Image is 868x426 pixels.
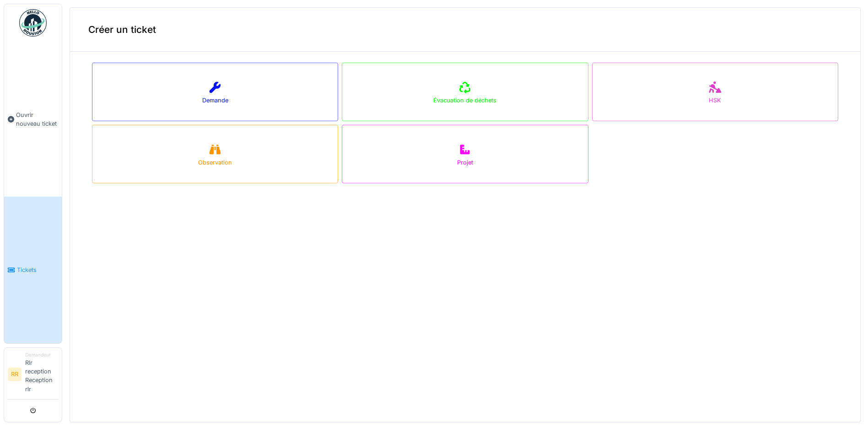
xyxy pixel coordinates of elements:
div: HSK [709,96,721,105]
img: Badge_color-CXgf-gQk.svg [19,9,47,37]
a: Tickets [4,197,62,343]
div: Demandeur [25,351,58,358]
li: RR [8,367,22,381]
div: Créer un ticket [70,8,860,52]
li: Rlr reception Reception rlr [25,351,58,397]
a: RR DemandeurRlr reception Reception rlr [8,351,58,399]
div: Évacuation de déchets [433,96,496,105]
span: Ouvrir nouveau ticket [16,111,58,128]
div: Observation [198,158,232,167]
div: Projet [457,158,473,167]
span: Tickets [17,266,58,274]
a: Ouvrir nouveau ticket [4,42,62,197]
div: Demande [202,96,228,105]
